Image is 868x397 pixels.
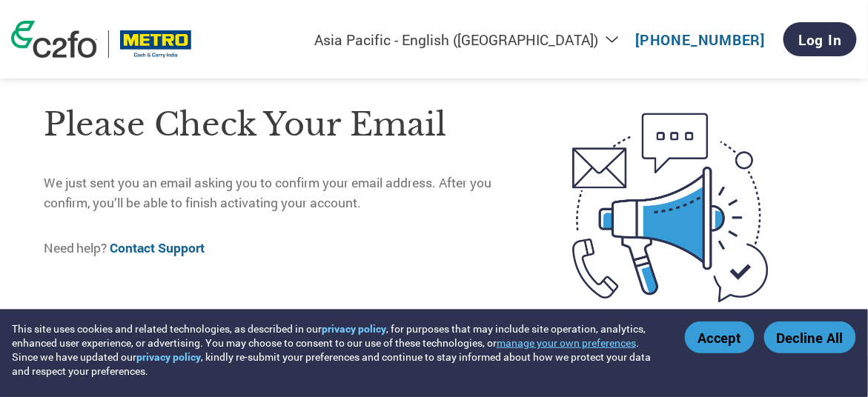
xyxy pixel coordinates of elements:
div: This site uses cookies and related technologies, as described in our , for purposes that may incl... [12,321,663,378]
img: c2fo logo [11,21,97,58]
a: Log In [783,22,857,56]
img: METRO Cash and Carry [120,30,191,58]
p: We just sent you an email asking you to confirm your email address. After you confirm, you’ll be ... [44,173,517,213]
button: Decline All [764,321,856,353]
button: Accept [685,321,755,353]
a: privacy policy [322,321,386,336]
a: [PHONE_NUMBER] [636,30,766,49]
a: Contact Support [110,239,205,256]
p: Need help? [44,238,517,258]
h1: Please check your email [44,101,517,149]
a: privacy policy [136,350,201,364]
button: manage your own preferences [497,336,636,350]
img: open-email [517,89,824,327]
